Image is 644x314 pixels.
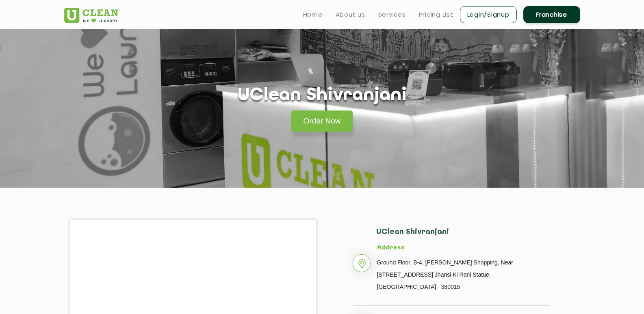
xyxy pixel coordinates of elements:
img: UClean Laundry and Dry Cleaning [64,8,118,23]
h2: UClean Shivranjani [376,228,550,245]
a: Order Now [291,110,353,132]
a: About us [336,10,365,19]
a: Services [378,10,406,19]
h5: Address [377,245,550,252]
a: Franchise [523,6,580,23]
a: Pricing List [419,10,453,19]
h1: UClean Shivranjani [238,85,407,106]
a: Home [303,10,323,19]
p: Ground Floor, B-4, [PERSON_NAME] Shopping, Near [STREET_ADDRESS] Jhansi Ki Rani Statue, [GEOGRAPH... [377,256,550,293]
a: Login/Signup [460,6,517,23]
